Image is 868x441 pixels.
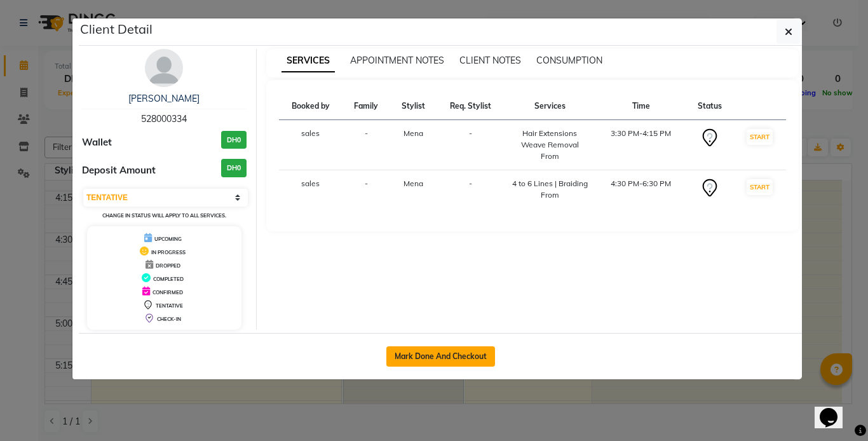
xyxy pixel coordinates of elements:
[747,179,773,195] button: START
[281,50,335,72] span: SERVICES
[157,316,181,322] span: CHECK-IN
[279,120,343,170] td: sales
[151,249,186,255] span: IN PROGRESS
[437,170,505,209] td: -
[437,93,505,120] th: Req. Stylist
[403,179,423,188] span: Mena
[82,135,112,150] span: Wallet
[141,113,187,125] span: 528000334
[145,49,183,87] img: avatar
[595,170,686,209] td: 4:30 PM-6:30 PM
[102,212,226,219] small: Change in status will apply to all services.
[279,93,343,120] th: Booked by
[82,163,156,178] span: Deposit Amount
[504,93,595,120] th: Services
[386,346,495,367] button: Mark Done And Checkout
[437,120,505,170] td: -
[595,93,686,120] th: Time
[536,55,602,66] span: CONSUMPTION
[153,276,184,282] span: COMPLETED
[156,302,183,309] span: TENTATIVE
[221,159,247,177] h3: DH0
[80,20,153,39] h5: Client Detail
[350,55,444,66] span: APPOINTMENT NOTES
[153,289,183,295] span: CONFIRMED
[221,131,247,149] h3: DH0
[390,93,437,120] th: Stylist
[128,93,200,104] a: [PERSON_NAME]
[156,262,180,269] span: DROPPED
[403,128,423,138] span: Mena
[342,170,390,209] td: -
[815,390,855,428] iframe: chat widget
[512,128,588,162] div: Hair Extensions Weave Removal From
[512,178,588,201] div: 4 to 6 Lines | Braiding From
[747,129,773,145] button: START
[279,170,343,209] td: sales
[686,93,733,120] th: Status
[342,93,390,120] th: Family
[595,120,686,170] td: 3:30 PM-4:15 PM
[154,236,182,242] span: UPCOMING
[459,55,521,66] span: CLIENT NOTES
[342,120,390,170] td: -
